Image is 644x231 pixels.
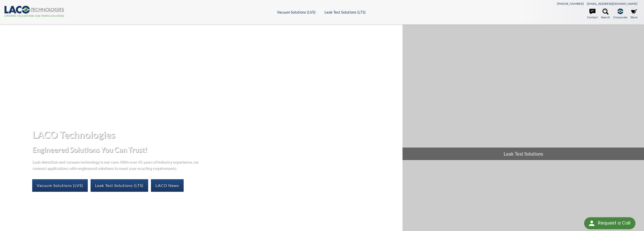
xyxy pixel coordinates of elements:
[598,217,630,229] div: Request a Call
[587,9,598,20] a: Contact
[587,2,637,6] a: [EMAIL_ADDRESS][DOMAIN_NAME]
[91,179,148,192] a: Leak Test Solutions (LTS)
[403,25,644,160] a: Leak Test Solutions
[588,219,596,227] img: round button
[325,10,366,14] a: Leak Test Solutions (LTS)
[151,179,184,192] a: LACO News
[32,145,398,154] h2: Engineered Solutions You Can Trust!
[557,2,584,6] a: [PHONE_NUMBER]
[630,9,637,20] a: Store
[32,179,88,192] a: Vacuum Solutions (LVS)
[613,15,627,20] span: Corporate
[277,10,316,14] a: Vacuum Solutions (LVS)
[601,9,610,20] a: Search
[584,217,635,229] div: Request a Call
[32,128,398,141] h1: LACO Technologies
[403,148,644,160] span: Leak Test Solutions
[32,158,201,171] p: Leak detection and vacuum technology is our core. With over 45 years of industry experience, we c...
